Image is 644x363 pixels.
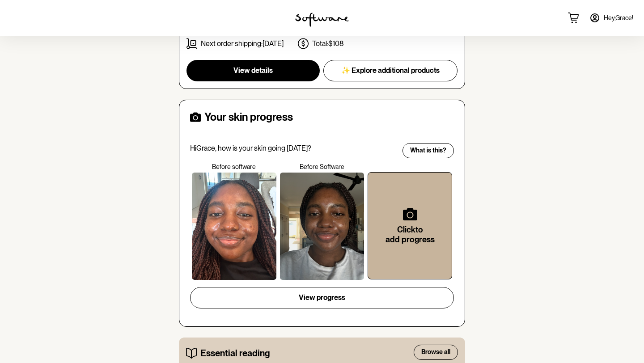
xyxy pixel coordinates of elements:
[204,111,293,124] h4: Your skin progress
[402,143,454,158] button: What is this?
[323,60,458,81] button: ✨ Explore additional products
[382,225,437,244] h6: Click to add progress
[190,287,454,308] button: View progress
[299,293,345,302] span: View progress
[201,39,284,48] p: Next order shipping: [DATE]
[584,7,639,29] a: Hey,Grace!
[312,39,344,48] p: Total: $108
[341,66,440,75] span: ✨ Explore additional products
[410,147,446,154] span: What is this?
[414,345,458,360] button: Browse all
[233,66,273,75] span: View details
[200,348,270,359] h5: Essential reading
[278,163,366,171] p: Before Software
[295,13,349,27] img: software logo
[186,60,320,81] button: View details
[421,348,450,356] span: Browse all
[190,163,278,171] p: Before software
[190,144,397,152] p: Hi Grace , how is your skin going [DATE]?
[604,14,633,22] span: Hey, Grace !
